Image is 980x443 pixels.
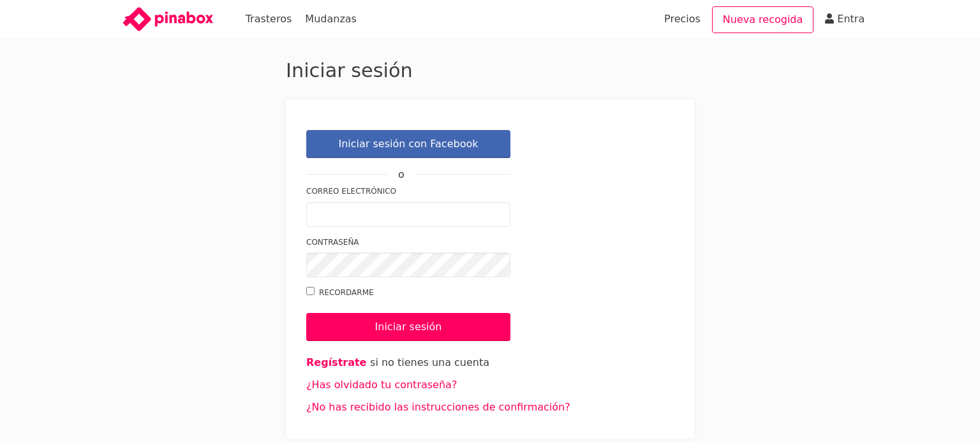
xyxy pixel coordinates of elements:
[306,379,457,391] a: ¿Has olvidado tu contraseña?
[388,166,415,184] span: o
[751,280,980,443] iframe: Chat Widget
[306,185,510,198] label: Correo electrónico
[712,6,814,33] a: Nueva recogida
[306,401,570,413] a: ¿No has recibido las instrucciones de confirmación?
[306,356,366,368] a: Regístrate
[306,313,510,341] input: Iniciar sesión
[306,286,510,300] label: Recordarme
[306,287,315,295] input: Recordarme
[751,280,980,443] div: Widget de chat
[306,351,674,374] li: si no tienes una cuenta
[306,130,510,158] a: Iniciar sesión con Facebook
[306,236,510,249] label: Contraseña
[286,59,694,83] h2: Iniciar sesión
